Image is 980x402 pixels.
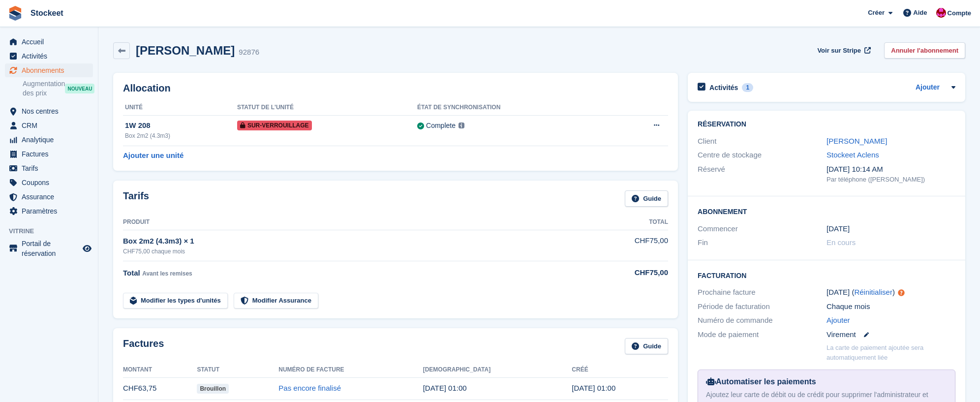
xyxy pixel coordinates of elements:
[125,131,237,140] div: Box 2m2 (4.3m3)
[22,104,81,118] span: Nos centres
[22,49,81,63] span: Activités
[123,100,237,116] th: Unité
[123,247,588,256] div: CHF75,00 chaque mois
[197,362,278,378] th: Statut
[5,104,93,118] a: menu
[827,137,887,145] a: [PERSON_NAME]
[23,79,93,98] a: Augmentation des prix NOUVEAU
[5,204,93,218] a: menu
[23,79,65,98] span: Augmentation des prix
[854,288,892,296] a: Réinitialiser
[239,47,259,58] div: 92876
[698,329,827,340] div: Mode de paiement
[123,269,140,277] span: Total
[423,362,572,378] th: [DEMOGRAPHIC_DATA]
[588,230,668,261] td: CHF75,00
[9,226,98,236] span: Vitrine
[625,338,668,354] a: Guide
[426,121,456,131] div: Complete
[5,63,93,77] a: menu
[5,35,93,49] a: menu
[123,236,588,247] div: Box 2m2 (4.3m3) × 1
[237,100,417,116] th: Statut de l'unité
[136,44,235,57] h2: [PERSON_NAME]
[5,190,93,204] a: menu
[197,384,229,394] span: Brouillon
[916,82,940,93] a: Ajouter
[625,190,668,207] a: Guide
[827,175,955,185] div: Par téléphone ([PERSON_NAME])
[5,239,93,258] a: menu
[827,151,879,159] a: Stockeet Aclens
[698,301,827,312] div: Période de facturation
[588,215,668,230] th: Total
[698,206,955,216] h2: Abonnement
[827,238,856,247] span: En cours
[123,215,588,230] th: Produit
[65,84,94,93] div: NOUVEAU
[123,293,228,309] a: Modifier les types d'unités
[22,204,81,218] span: Paramètres
[22,147,81,161] span: Factures
[817,46,861,56] span: Voir sur Stripe
[417,100,618,116] th: État de synchronisation
[698,237,827,248] div: Fin
[123,83,668,94] h2: Allocation
[123,377,197,400] td: CHF63,75
[22,176,81,189] span: Coupons
[827,329,955,340] div: Virement
[698,223,827,235] div: Commencer
[123,338,164,354] h2: Factures
[22,119,81,132] span: CRM
[22,63,81,77] span: Abonnements
[827,223,850,235] time: 2025-06-28 23:00:00 UTC
[5,147,93,161] a: menu
[5,176,93,189] a: menu
[125,120,237,131] div: 1W 208
[936,8,946,18] img: Valentin BURDET
[827,164,955,175] div: [DATE] 10:14 AM
[22,239,81,258] span: Portail de réservation
[827,301,955,312] div: Chaque mois
[868,8,885,18] span: Créer
[5,133,93,147] a: menu
[698,287,827,298] div: Prochaine facture
[22,190,81,204] span: Assurance
[423,384,467,392] time: 2025-09-29 23:00:00 UTC
[234,293,318,309] a: Modifier Assurance
[698,270,955,280] h2: Facturation
[278,384,341,392] a: Pas encore finalisé
[142,270,192,277] span: Avant les remises
[81,243,93,254] a: Boutique d'aperçu
[948,8,971,18] span: Compte
[123,150,184,161] a: Ajouter une unité
[278,362,423,378] th: Numéro de facture
[709,83,738,92] h2: Activités
[884,42,965,59] a: Annuler l'abonnement
[27,5,67,21] a: Stockeet
[813,42,872,59] a: Voir sur Stripe
[897,288,906,297] div: Tooltip anchor
[237,121,312,130] span: Sur-verrouillage
[123,190,149,207] h2: Tarifs
[123,362,197,378] th: Montant
[913,8,927,18] span: Aide
[588,267,668,278] div: CHF75,00
[698,164,827,185] div: Réservé
[8,6,23,21] img: stora-icon-8386f47178a22dfd0bd8f6a31ec36ba5ce8667c1dd55bd0f319d3a0aa187defe.svg
[698,315,827,326] div: Numéro de commande
[22,133,81,147] span: Analytique
[572,362,668,378] th: Créé
[742,83,753,92] div: 1
[5,49,93,63] a: menu
[698,121,955,128] h2: Réservation
[827,287,955,298] div: [DATE] ( )
[5,119,93,132] a: menu
[22,161,81,175] span: Tarifs
[706,376,947,388] div: Automatiser les paiements
[827,343,955,362] p: La carte de paiement ajoutée sera automatiquement liée
[698,136,827,147] div: Client
[22,35,81,49] span: Accueil
[572,384,615,392] time: 2025-09-28 23:00:37 UTC
[5,161,93,175] a: menu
